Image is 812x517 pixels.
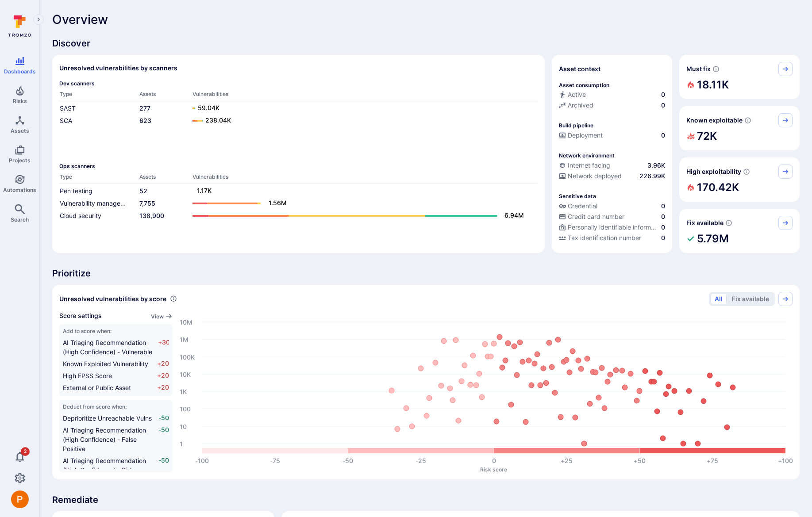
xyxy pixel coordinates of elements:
span: Archived [568,101,593,110]
span: Network deployed [568,172,622,180]
span: Fix available [686,218,723,227]
span: 226.99K [639,172,665,180]
span: -50 [158,456,169,484]
span: 0 [661,223,665,232]
text: -75 [270,457,280,464]
h2: 170.42K [697,179,739,196]
span: +20 [157,359,169,368]
span: 0 [661,202,665,211]
span: Prioritize [52,267,800,280]
a: Active0 [559,90,665,99]
p: Sensitive data [559,193,596,199]
a: 623 [139,117,151,124]
span: Dev scanners [59,80,538,87]
text: 59.04K [198,104,219,111]
th: Type [59,90,139,101]
span: 0 [661,90,665,99]
h2: Unresolved vulnerabilities by scanners [59,64,177,73]
span: Asset context [559,65,600,73]
span: Score settings [59,311,102,321]
th: Vulnerabilities [192,173,538,184]
text: 0 [492,457,496,464]
div: Evidence indicative of handling user or service credentials [559,202,665,212]
span: Risks [13,98,27,104]
a: Pen testing [60,187,92,195]
span: Credential [568,202,597,211]
span: Deprioritize Unreachable Vulns [63,414,152,422]
text: +50 [634,457,646,464]
span: Must fix [686,65,711,73]
a: 6.94M [192,211,529,221]
text: 1M [180,335,189,343]
span: +30 [158,338,169,356]
div: Internet facing [559,161,610,170]
span: +20 [157,383,169,392]
a: 1.17K [192,186,529,196]
p: Asset consumption [559,82,609,88]
a: Personally identifiable information (PII)0 [559,223,665,232]
span: AI Triaging Recommendation (High Confidence) - Risk Accepted [63,457,146,483]
div: Personally identifiable information (PII) [559,223,659,232]
text: 1 [180,440,183,447]
th: Type [59,173,139,184]
a: Tax identification number0 [559,234,665,242]
span: Add to score when: [63,328,169,334]
h2: 72K [697,127,717,145]
span: Ops scanners [59,163,538,169]
span: Automations [3,187,36,193]
text: -50 [343,457,353,464]
span: -50 [158,425,169,453]
div: Fix available [679,209,800,253]
div: Number of vulnerabilities in status 'Open' 'Triaged' and 'In process' grouped by score [170,294,177,303]
h2: 18.11K [697,76,729,94]
a: Deployment0 [559,131,665,140]
div: Network deployed [559,172,622,180]
a: 138,900 [139,212,164,219]
a: SAST [60,104,76,112]
img: ACg8ocICMCW9Gtmm-eRbQDunRucU07-w0qv-2qX63v-oG-s=s96-c [11,490,29,508]
text: 10 [180,422,187,430]
span: Deduct from score when: [63,403,169,410]
a: 238.04K [192,115,529,126]
button: View [151,313,173,320]
span: Personally identifiable information (PII) [568,223,659,232]
button: All [711,294,727,304]
th: Assets [139,90,192,101]
span: High exploitability [686,167,741,176]
a: Archived0 [559,101,665,110]
a: SCA [60,117,72,124]
span: Search [11,216,29,223]
a: 52 [139,187,147,195]
svg: EPSS score ≥ 0.7 [743,168,750,175]
span: Overview [52,12,108,27]
span: Discover [52,37,800,50]
div: Commits seen in the last 180 days [559,90,665,101]
span: Remediate [52,494,800,506]
span: 2 [21,447,30,456]
a: Internet facing3.96K [559,161,665,170]
a: Vulnerability management [60,199,135,207]
span: +20 [157,371,169,380]
div: Tax identification number [559,234,641,242]
i: Expand navigation menu [35,16,42,23]
a: Network deployed226.99K [559,172,665,180]
text: -100 [195,457,209,464]
text: 10K [180,370,191,378]
div: Credit card number [559,212,624,221]
span: Known exploitable [686,116,743,125]
span: Known Exploited Vulnerability [63,360,148,368]
a: 1.56M [192,198,529,209]
text: 1.56M [269,199,287,207]
span: Credit card number [568,212,624,221]
text: +75 [707,457,718,464]
text: 1.17K [197,187,212,194]
div: Evidence that an asset is internet facing [559,161,665,172]
div: Peter Baker [11,490,29,508]
span: Internet facing [568,161,610,170]
h2: 5.79M [697,230,729,248]
div: Configured deployment pipeline [559,131,665,142]
a: Credit card number0 [559,212,665,221]
th: Assets [139,173,192,184]
span: Tax identification number [568,234,641,242]
span: 0 [661,234,665,242]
